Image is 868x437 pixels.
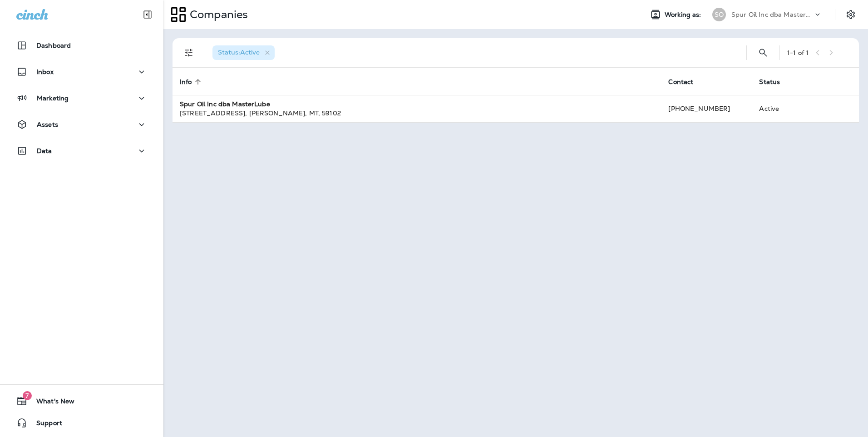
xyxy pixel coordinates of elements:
p: Spur Oil Inc dba MasterLube [731,11,813,18]
button: Collapse Sidebar [135,5,160,24]
button: Assets [9,115,154,134]
span: Info [180,78,192,86]
button: Data [9,142,154,160]
span: Info [180,78,204,86]
p: Data [37,147,52,154]
div: 1 - 1 of 1 [787,49,809,56]
td: Active [752,95,810,122]
span: Contact [668,78,693,86]
span: What's New [27,397,74,408]
span: Status [759,78,792,86]
div: Status:Active [212,45,275,60]
button: Support [9,414,154,432]
p: Dashboard [36,42,71,49]
strong: Spur Oil Inc dba MasterLube [180,100,270,108]
button: Marketing [9,89,154,107]
button: Filters [180,44,198,62]
td: [PHONE_NUMBER] [661,95,752,122]
span: Status : Active [218,48,260,56]
span: Contact [668,78,705,86]
span: Working as: [665,11,703,19]
p: Assets [37,121,58,128]
p: Companies [186,8,248,21]
button: Search Companies [754,44,772,62]
span: Status [759,78,780,86]
button: Dashboard [9,36,154,55]
div: [STREET_ADDRESS] , [PERSON_NAME] , MT , 59102 [180,109,654,118]
button: Inbox [9,63,154,81]
p: Marketing [37,94,69,102]
span: Support [27,419,62,430]
span: 7 [23,391,32,400]
div: SO [712,8,726,21]
button: Settings [843,6,859,23]
p: Inbox [36,68,54,75]
button: 7What's New [9,392,154,410]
